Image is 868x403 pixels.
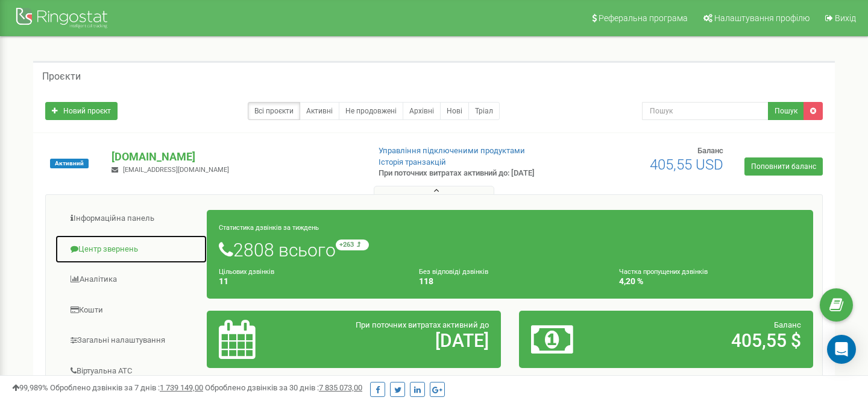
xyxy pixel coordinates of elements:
[336,240,369,250] small: +263
[248,102,300,120] a: Всі проєкти
[599,13,688,23] span: Реферальна програма
[619,268,708,276] small: Частка пропущених дзвінків
[440,102,469,120] a: Нові
[219,268,274,276] small: Цільових дзвінків
[419,268,488,276] small: Без відповіді дзвінків
[379,157,446,167] a: Історія транзакцій
[642,102,769,120] input: Пошук
[160,383,203,392] u: 1 739 149,00
[774,320,801,329] span: Баланс
[419,277,601,286] h4: 118
[123,166,229,174] span: [EMAIL_ADDRESS][DOMAIN_NAME]
[827,335,856,364] div: Open Intercom Messenger
[315,331,489,351] h2: [DATE]
[55,326,207,355] a: Загальні налаштування
[219,224,319,232] small: Статистика дзвінків за тиждень
[697,146,723,155] span: Баланс
[219,277,401,286] h4: 11
[55,204,207,233] a: Інформаційна панель
[55,235,207,264] a: Центр звернень
[619,277,801,286] h4: 4,20 %
[55,296,207,325] a: Кошти
[379,168,559,179] p: При поточних витратах активний до: [DATE]
[835,13,856,23] span: Вихід
[55,265,207,294] a: Аналiтика
[714,13,810,23] span: Налаштування профілю
[219,240,801,260] h1: 2808 всього
[12,383,48,392] span: 99,989%
[55,357,207,386] a: Віртуальна АТС
[627,331,801,351] h2: 405,55 $
[650,156,723,173] span: 405,55 USD
[205,383,362,392] span: Оброблено дзвінків за 30 днів :
[744,157,823,176] a: Поповнити баланс
[768,102,804,120] button: Пошук
[379,146,525,155] a: Управління підключеними продуктами
[112,149,359,165] p: [DOMAIN_NAME]
[468,102,500,120] a: Тріал
[403,102,441,120] a: Архівні
[42,71,81,82] h5: Проєкти
[50,383,203,392] span: Оброблено дзвінків за 7 днів :
[300,102,339,120] a: Активні
[319,383,362,392] u: 7 835 073,00
[339,102,403,120] a: Не продовжені
[356,320,489,329] span: При поточних витратах активний до
[50,159,89,168] span: Активний
[45,102,118,120] a: Новий проєкт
